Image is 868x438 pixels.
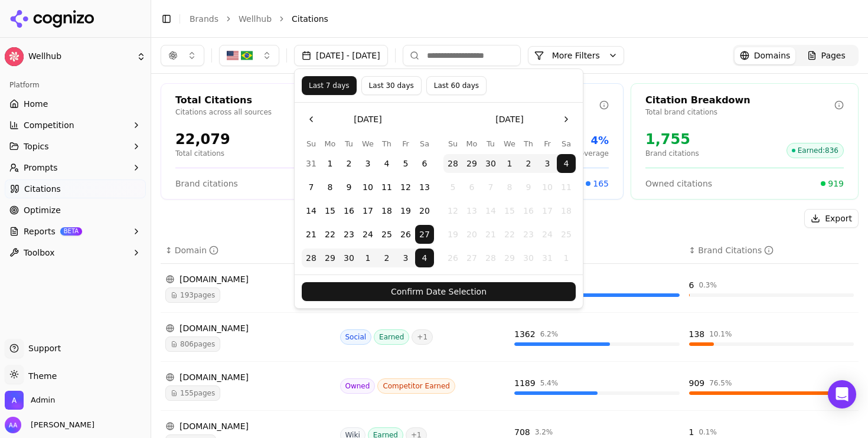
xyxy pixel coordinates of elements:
button: Monday, September 1st, 2025 [321,154,340,173]
th: Thursday [377,138,396,149]
button: Thursday, September 18th, 2025 [377,201,396,220]
span: 155 pages [165,385,220,401]
button: Wednesday, September 10th, 2025 [358,178,377,197]
img: United States [227,50,239,61]
div: 3.2 % [535,427,553,437]
span: 919 [828,178,844,189]
a: Brands [190,14,218,24]
button: Thursday, September 4th, 2025 [377,154,396,173]
table: September 2025 [302,138,434,267]
div: 6.2 % [540,329,559,339]
th: Friday [396,138,415,149]
button: Go to the Previous Month [302,110,321,129]
button: Open organization switcher [5,391,55,410]
th: Saturday [557,138,576,149]
button: Export [804,209,859,228]
button: Wednesday, October 1st, 2025, selected [358,249,377,267]
span: Competition [24,119,74,131]
button: Competition [5,116,146,135]
div: ↕Citations [514,244,680,256]
img: Brazil [241,50,253,61]
div: 0.1 % [699,427,717,437]
span: 193 pages [165,287,220,303]
div: Domain [175,244,218,256]
nav: breadcrumb [190,13,835,25]
button: Open user button [5,417,94,433]
button: Saturday, September 20th, 2025 [415,201,434,220]
div: 138 [689,328,705,340]
div: Brand Citations [698,244,774,256]
th: Wednesday [500,138,519,149]
button: Topics [5,137,146,156]
div: [DOMAIN_NAME] [165,273,331,285]
button: Tuesday, September 9th, 2025 [340,178,358,197]
button: Friday, September 5th, 2025 [396,154,415,173]
span: Support [24,342,61,354]
div: 909 [689,377,705,389]
span: Owned [340,378,376,394]
th: brandCitationCount [684,237,859,264]
div: ↕Domain [165,244,331,256]
button: ReportsBETA [5,222,146,241]
button: Toolbox [5,243,146,262]
th: Sunday [443,138,462,149]
a: Home [5,94,146,113]
th: Friday [538,138,557,149]
span: 165 [593,178,609,189]
div: ↕Brand Citations [689,244,854,256]
th: Tuesday [340,138,358,149]
button: Monday, September 22nd, 2025 [321,225,340,244]
div: 6 [689,279,694,291]
p: Total citations [175,149,230,158]
span: Domains [754,50,791,61]
button: Thursday, September 11th, 2025 [377,178,396,197]
span: Topics [24,140,49,152]
div: Platform [5,76,146,94]
span: Earned : 836 [787,143,844,158]
button: Confirm Date Selection [302,282,576,301]
button: Last 30 days [361,76,422,95]
button: Friday, October 3rd, 2025, selected [396,249,415,267]
button: Wednesday, October 1st, 2025, selected [500,154,519,173]
span: Competitor Earned [377,378,455,394]
th: Tuesday [481,138,500,149]
span: Social [340,329,372,345]
span: BETA [60,227,82,236]
button: Friday, September 26th, 2025 [396,225,415,244]
div: 1362 [514,328,536,340]
div: 1 [689,426,694,438]
button: Today, Saturday, October 4th, 2025, selected [557,154,576,173]
button: Prompts [5,158,146,177]
button: Wednesday, September 17th, 2025 [358,201,377,220]
div: 1,755 [645,130,699,149]
button: Sunday, August 31st, 2025 [302,154,321,173]
img: Alp Aysan [5,417,21,433]
span: 806 pages [165,336,220,352]
button: Monday, September 29th, 2025, selected [321,249,340,267]
button: Monday, September 29th, 2025, selected [462,154,481,173]
div: 5.4 % [540,378,559,388]
button: Tuesday, September 23rd, 2025 [340,225,358,244]
button: Saturday, September 27th, 2025, selected [415,225,434,244]
span: Citations [24,183,61,195]
button: Sunday, September 28th, 2025, selected [443,154,462,173]
span: Brand citations [175,178,238,189]
div: Citation Breakdown [645,93,834,107]
img: Wellhub [5,47,24,66]
span: Toolbox [24,247,55,259]
img: Admin [5,391,24,410]
span: Optimize [24,204,61,216]
p: Brand citations [645,149,699,158]
span: Pages [821,50,846,61]
div: [DOMAIN_NAME] [165,420,331,432]
div: [DOMAIN_NAME] [165,322,331,334]
button: Tuesday, September 2nd, 2025 [340,154,358,173]
button: Tuesday, September 30th, 2025, selected [340,249,358,267]
button: Thursday, October 2nd, 2025, selected [519,154,538,173]
span: + 1 [412,329,433,345]
div: 22,079 [175,130,230,149]
span: Theme [24,371,57,381]
span: Owned citations [645,178,712,189]
button: Friday, September 12th, 2025 [396,178,415,197]
button: Friday, October 3rd, 2025, selected [538,154,557,173]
